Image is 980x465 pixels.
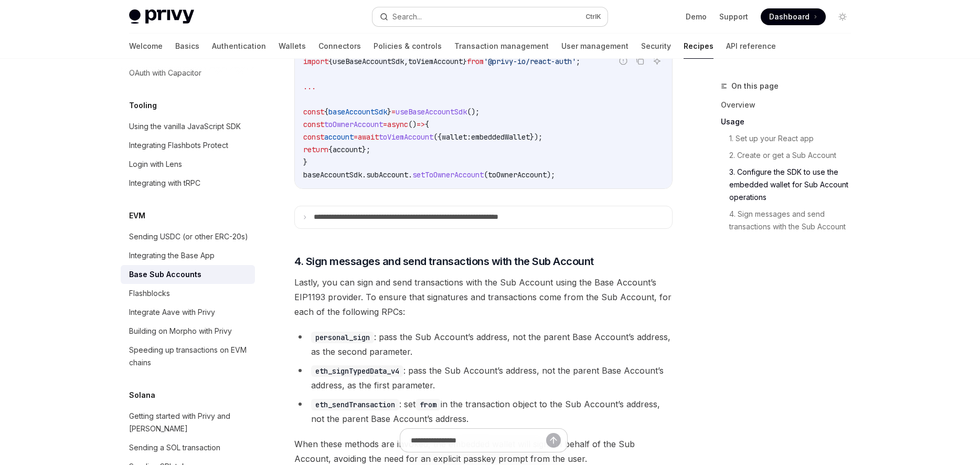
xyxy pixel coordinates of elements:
[387,120,408,129] span: async
[279,34,306,59] a: Wallets
[684,34,713,59] a: Recipes
[372,7,608,26] button: Search...CtrlK
[454,34,549,59] a: Transaction management
[324,120,383,129] span: toOwnerAccount
[769,12,809,22] span: Dashboard
[129,410,249,435] div: Getting started with Privy and [PERSON_NAME]
[333,57,404,66] span: useBaseAccountSdk
[471,132,530,142] span: embeddedWallet
[121,117,255,136] a: Using the vanilla JavaScript SDK
[383,120,387,129] span: =
[129,306,215,319] div: Integrate Aave with Privy
[129,99,157,112] h5: Tooling
[379,132,433,142] span: toViemAccount
[328,145,333,154] span: {
[488,170,547,179] span: toOwnerAccount
[391,107,396,117] span: =
[294,254,594,269] span: 4. Sign messages and send transactions with the Sub Account
[303,120,324,129] span: const
[484,170,488,179] span: (
[303,132,324,142] span: const
[121,341,255,372] a: Speeding up transactions on EVM chains
[121,438,255,457] a: Sending a SOL transaction
[396,107,467,117] span: useBaseAccountSdk
[121,303,255,322] a: Integrate Aave with Privy
[311,332,374,343] code: personal_sign
[294,397,673,426] li: : set in the transaction object to the Sub Account’s address, not the parent Base Account’s address.
[129,209,145,222] h5: EVM
[129,389,155,401] h5: Solana
[121,322,255,341] a: Building on Morpho with Privy
[408,57,463,66] span: toViemAccount
[408,120,417,129] span: ()
[412,170,484,179] span: setToOwnerAccount
[121,174,255,193] a: Integrating with tRPC
[121,284,255,303] a: Flashblocks
[366,170,408,179] span: subAccount
[303,82,316,91] span: ...
[442,132,471,142] span: wallet:
[129,325,232,337] div: Building on Morpho with Privy
[303,57,328,66] span: import
[633,54,647,68] button: Copy the contents from the code block
[433,132,442,142] span: ({
[425,120,429,129] span: {
[294,330,673,359] li: : pass the Sub Account’s address, not the parent Base Account’s address, as the second parameter.
[650,54,664,68] button: Ask AI
[129,441,220,454] div: Sending a SOL transaction
[729,164,859,206] a: 3. Configure the SDK to use the embedded wallet for Sub Account operations
[484,57,576,66] span: '@privy-io/react-auth'
[129,268,201,281] div: Base Sub Accounts
[417,120,425,129] span: =>
[129,120,241,133] div: Using the vanilla JavaScript SDK
[212,34,266,59] a: Authentication
[721,113,859,130] a: Usage
[546,433,561,448] button: Send message
[303,157,307,167] span: }
[616,54,630,68] button: Report incorrect code
[576,57,580,66] span: ;
[731,80,779,92] span: On this page
[129,344,249,369] div: Speeding up transactions on EVM chains
[121,136,255,155] a: Integrating Flashbots Protect
[333,145,362,154] span: account
[324,132,354,142] span: account
[362,170,366,179] span: .
[408,170,412,179] span: .
[294,363,673,393] li: : pass the Sub Account’s address, not the parent Base Account’s address, as the first parameter.
[387,107,391,117] span: }
[129,158,182,171] div: Login with Lens
[404,57,408,66] span: ,
[303,107,324,117] span: const
[303,145,328,154] span: return
[463,57,467,66] span: }
[354,132,358,142] span: =
[121,407,255,438] a: Getting started with Privy and [PERSON_NAME]
[547,170,555,179] span: );
[129,177,200,189] div: Integrating with tRPC
[129,9,194,24] img: light logo
[311,399,399,410] code: eth_sendTransaction
[121,155,255,174] a: Login with Lens
[358,132,379,142] span: await
[721,97,859,113] a: Overview
[129,139,228,152] div: Integrating Flashbots Protect
[175,34,199,59] a: Basics
[530,132,542,142] span: });
[324,107,328,117] span: {
[761,8,826,25] a: Dashboard
[686,12,707,22] a: Demo
[303,170,362,179] span: baseAccountSdk
[416,399,441,410] code: from
[729,130,859,147] a: 1. Set up your React app
[129,34,163,59] a: Welcome
[834,8,851,25] button: Toggle dark mode
[328,107,387,117] span: baseAccountSdk
[121,246,255,265] a: Integrating the Base App
[561,34,629,59] a: User management
[129,249,215,262] div: Integrating the Base App
[392,10,422,23] div: Search...
[374,34,442,59] a: Policies & controls
[311,365,403,377] code: eth_signTypedData_v4
[362,145,370,154] span: };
